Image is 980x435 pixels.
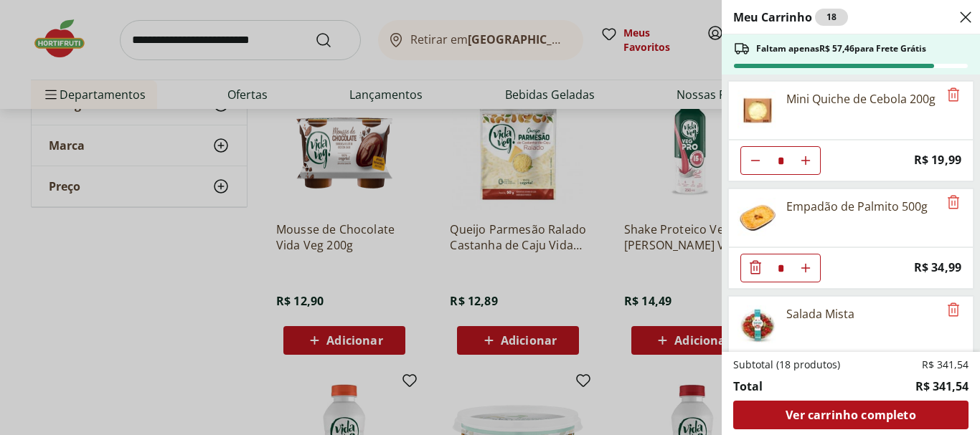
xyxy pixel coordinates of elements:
button: Aumentar Quantidade [791,254,820,282]
input: Quantidade Atual [770,254,791,282]
a: Ver carrinho completo [733,401,969,429]
div: Empadão de Palmito 500g [786,198,928,215]
div: Mini Quiche de Cebola 200g [786,90,936,107]
span: Total [733,378,763,395]
span: Ver carrinho completo [786,409,915,421]
button: Aumentar Quantidade [791,146,820,175]
button: Diminuir Quantidade [741,146,770,175]
div: Salada Mista [786,305,854,322]
span: R$ 341,54 [915,378,969,395]
input: Quantidade Atual [770,147,791,174]
span: R$ 19,99 [914,150,961,170]
button: Remove [945,194,962,211]
h2: Meu Carrinho [733,9,848,26]
img: Principal [738,305,778,345]
div: 18 [815,9,848,26]
button: Diminuir Quantidade [741,254,770,282]
button: Remove [945,87,962,104]
img: Empadão de Palmito 500g [738,198,778,238]
button: Remove [945,302,962,319]
span: Subtotal (18 produtos) [733,358,840,372]
img: Principal [738,90,778,130]
span: Faltam apenas R$ 57,46 para Frete Grátis [756,43,926,54]
span: R$ 34,99 [914,258,961,277]
span: R$ 341,54 [922,358,969,372]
